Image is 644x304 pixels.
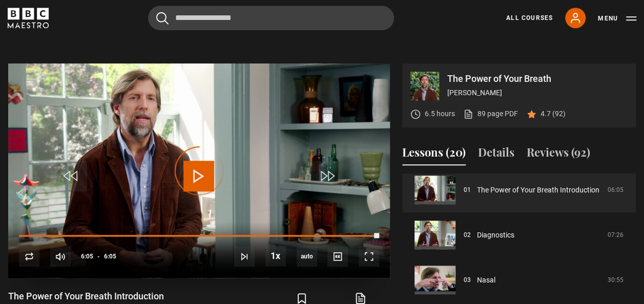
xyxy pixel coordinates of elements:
[447,88,628,98] p: [PERSON_NAME]
[541,108,566,119] p: 4.7 (92)
[327,246,348,267] button: Captions
[265,246,286,266] button: Playback Rate
[104,247,116,266] span: 6:05
[478,144,514,165] button: Details
[19,246,39,267] button: Replay
[97,253,100,260] span: -
[19,235,379,237] div: Progress Bar
[50,246,71,267] button: Mute
[477,185,599,196] a: The Power of Your Breath Introduction
[81,247,93,266] span: 6:05
[402,144,466,165] button: Lessons (20)
[148,6,394,30] input: Search
[8,63,390,278] video-js: Video Player
[8,290,164,302] h1: The Power of Your Breath Introduction
[477,230,514,241] a: Diagnostics
[234,246,255,267] button: Next Lesson
[359,246,379,267] button: Fullscreen
[8,8,49,28] svg: BBC Maestro
[297,246,317,267] span: auto
[463,108,518,119] a: 89 page PDF
[598,13,636,24] button: Toggle navigation
[477,275,495,286] a: Nasal
[506,13,553,23] a: All Courses
[527,144,590,165] button: Reviews (92)
[425,108,455,119] p: 6.5 hours
[297,246,317,267] div: Current quality: 360p
[447,74,628,83] p: The Power of Your Breath
[156,12,169,25] button: Submit the search query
